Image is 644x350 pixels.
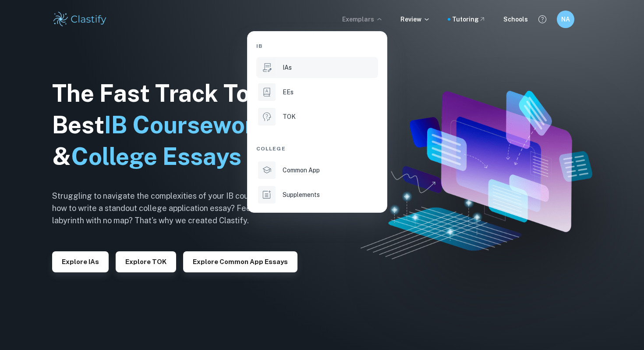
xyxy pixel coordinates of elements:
span: College [256,145,286,153]
a: TOK [256,106,378,127]
p: IAs [283,63,292,72]
a: EEs [256,82,378,103]
p: Common App [283,165,320,175]
a: IAs [256,57,378,78]
span: IB [256,42,262,50]
p: TOK [283,112,296,121]
p: EEs [283,87,294,97]
p: Supplements [283,190,320,200]
a: Common App [256,160,378,181]
a: Supplements [256,184,378,205]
